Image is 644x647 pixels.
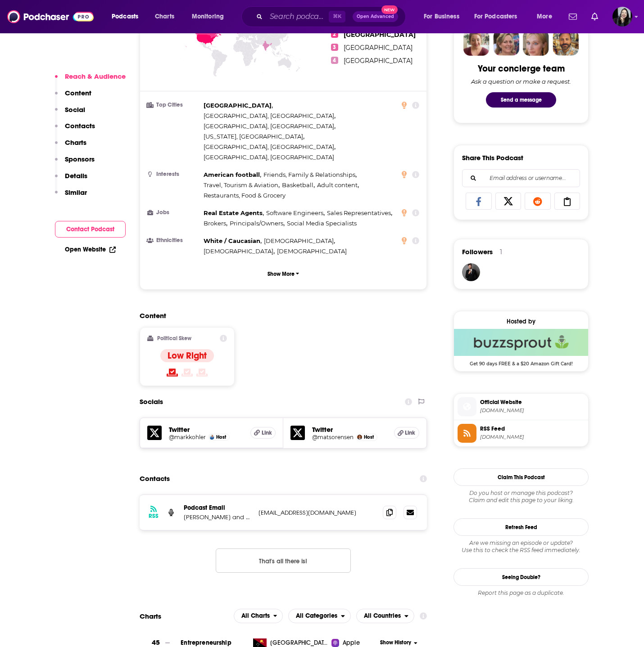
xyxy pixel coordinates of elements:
[204,247,273,255] span: [DEMOGRAPHIC_DATA]
[65,72,126,81] p: Reach & Audience
[140,470,170,487] h2: Contacts
[523,30,549,56] img: Jules Profile
[184,513,251,521] p: [PERSON_NAME] and [PERSON_NAME]
[565,9,581,24] a: Show notifications dropdown
[454,356,588,367] span: Get 90 days FREE & a $20 Amazon Gift Card!
[250,6,414,27] div: Search podcasts, credits, & more...
[181,639,231,647] span: Entrepreneurship
[65,171,87,180] p: Details
[65,89,91,97] p: Content
[357,14,394,19] span: Open Advanced
[480,398,585,406] span: Official Website
[209,435,214,440] img: Mark Kohler
[454,468,589,486] button: Claim This Podcast
[282,181,313,189] span: Basketball
[462,247,493,256] span: Followers
[204,122,334,130] span: [GEOGRAPHIC_DATA], [GEOGRAPHIC_DATA]
[282,180,315,190] span: ,
[216,434,226,440] span: Host
[234,609,283,623] h2: Platforms
[327,209,391,216] span: Sales Representatives
[553,30,579,56] img: Jon Profile
[147,265,419,282] button: Show More
[344,57,413,65] span: [GEOGRAPHIC_DATA]
[204,236,262,246] span: ,
[204,181,278,189] span: Travel, Tourism & Aviation
[454,539,589,554] div: Are we missing an episode or update? Use this to check the RSS feed immediately.
[140,612,161,620] h2: Charts
[588,9,602,24] a: Show notifications dropdown
[424,10,459,23] span: For Business
[140,393,163,410] h2: Socials
[112,10,138,23] span: Podcasts
[264,236,335,246] span: ,
[463,30,490,56] img: Sydney Profile
[204,180,280,190] span: ,
[394,427,419,439] a: Link
[147,171,200,177] h3: Interests
[168,350,207,361] h4: Low Right
[266,9,329,24] input: Search podcasts, credits, & more...
[204,209,263,216] span: Real Estate Agents
[364,613,401,619] span: All Countries
[216,548,351,573] button: Nothing here.
[204,246,275,256] span: ,
[454,518,589,536] button: Refresh Feed
[204,153,334,161] span: [GEOGRAPHIC_DATA], [GEOGRAPHIC_DATA]
[356,609,414,623] button: open menu
[169,434,206,440] a: @markkohler
[287,220,357,227] span: Social Media Specialists
[405,429,415,436] span: Link
[204,143,334,150] span: [GEOGRAPHIC_DATA], [GEOGRAPHIC_DATA]
[474,10,517,23] span: For Podcasters
[480,434,585,440] span: feeds.buzzsprout.com
[55,171,87,188] button: Details
[480,425,585,433] span: RSS Feed
[471,78,571,85] div: Ask a question or make a request.
[458,424,585,443] a: RSS Feed[DOMAIN_NAME]
[204,112,334,119] span: [GEOGRAPHIC_DATA], [GEOGRAPHIC_DATA]
[186,9,236,24] button: open menu
[204,192,286,199] span: Restaurants, Food & Grocery
[263,170,357,180] span: ,
[55,138,86,155] button: Charts
[55,188,87,205] button: Similar
[331,31,338,38] span: 2
[470,170,572,187] input: Email address or username...
[454,329,588,366] a: Buzzsprout Deal: Get 90 days FREE & a $20 Amazon Gift Card!
[55,72,126,89] button: Reach & Audience
[264,237,334,244] span: [DEMOGRAPHIC_DATA]
[377,639,421,647] button: Show History
[364,434,374,440] span: Host
[312,434,354,440] a: @matsorensen
[357,435,362,440] img: Mat Sorensen
[288,609,351,623] button: open menu
[204,170,261,180] span: ,
[157,335,191,341] h2: Political Skew
[329,11,345,22] span: ⌘ K
[296,613,337,619] span: All Categories
[147,210,200,216] h3: Jobs
[344,44,413,52] span: [GEOGRAPHIC_DATA]
[234,609,283,623] button: open menu
[55,105,85,122] button: Social
[344,31,416,39] span: [GEOGRAPHIC_DATA]
[65,121,95,130] p: Contacts
[204,111,336,121] span: ,
[331,57,338,64] span: 4
[327,208,392,218] span: ,
[466,193,492,210] a: Share on Facebook
[500,248,502,256] div: 1
[192,10,224,23] span: Monitoring
[480,407,585,414] span: markjkohler.com
[266,209,323,216] span: Software Engineers
[147,238,200,243] h3: Ethnicities
[250,427,276,439] a: Link
[554,193,581,210] a: Copy Link
[454,318,588,325] div: Hosted by
[55,89,91,105] button: Content
[241,613,270,619] span: All Charts
[417,9,471,24] button: open menu
[149,9,180,24] a: Charts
